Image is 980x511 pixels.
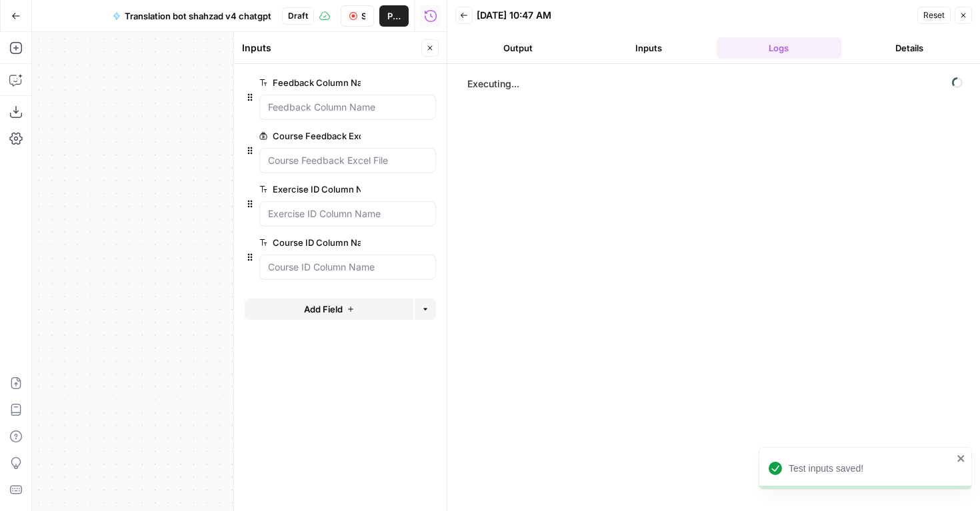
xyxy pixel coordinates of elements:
[371,77,401,88] span: edit field
[341,5,374,27] button: Stop Run
[717,37,842,59] button: Logs
[268,207,427,221] input: Exercise ID Column Name
[371,131,401,141] span: edit field
[455,37,581,59] button: Output
[371,184,401,195] span: edit field
[268,260,427,274] input: Course ID Column Name
[366,235,417,251] button: edit field
[259,129,361,143] label: Course Feedback Excel File
[268,101,427,114] input: Feedback Column Name
[917,7,951,24] button: Reset
[371,237,401,248] span: edit field
[259,183,361,196] label: Exercise ID Column Name
[923,9,945,21] span: Reset
[366,128,417,144] button: edit field
[789,462,953,475] div: Test inputs saved!
[125,9,271,23] span: Translation bot shahzad v4 chatgpt
[259,76,361,89] label: Feedback Column Name
[242,41,417,55] div: Inputs
[366,181,417,197] button: edit field
[366,75,417,91] button: edit field
[957,453,966,464] button: close
[259,236,361,249] label: Course ID Column Name
[245,298,413,320] button: Add Field
[288,10,308,22] span: Draft
[304,302,343,316] span: Add Field
[268,154,427,167] input: Course Feedback Excel File
[847,37,972,59] button: Details
[105,5,279,27] button: Translation bot shahzad v4 chatgpt
[944,36,966,48] div: Close
[361,9,365,23] span: Stop Run
[586,37,711,59] button: Inputs
[379,5,409,27] button: Publish
[463,73,967,95] span: Executing...
[387,9,401,23] span: Publish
